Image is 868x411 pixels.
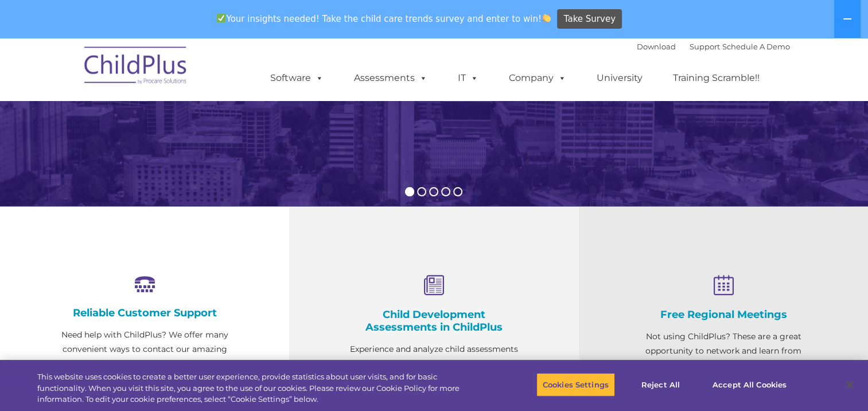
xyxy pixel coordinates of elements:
[837,372,862,397] button: Close
[37,371,477,405] div: This website uses cookies to create a better user experience, provide statistics about user visit...
[446,67,490,90] a: IT
[542,14,551,22] img: 👏
[636,308,811,321] h4: Free Regional Meetings
[57,307,232,319] h4: Reliable Customer Support
[636,329,811,387] p: Not using ChildPlus? These are a great opportunity to network and learn from ChildPlus users. Fin...
[557,9,622,29] a: Take Survey
[159,76,194,84] span: Last name
[690,42,720,51] a: Support
[212,7,556,30] span: Your insights needed! Take the child care trends survey and enter to win!
[536,373,615,397] button: Cookies Settings
[637,42,676,51] a: Download
[661,67,771,90] a: Training Scramble!!
[347,308,521,334] h4: Child Development Assessments in ChildPlus
[497,67,578,90] a: Company
[585,67,654,90] a: University
[722,42,790,51] a: Schedule A Demo
[637,42,790,51] font: |
[57,328,232,400] p: Need help with ChildPlus? We offer many convenient ways to contact our amazing Customer Support r...
[217,14,225,22] img: ✅
[159,123,208,131] span: Phone number
[564,9,616,29] span: Take Survey
[625,373,696,397] button: Reject All
[79,38,193,96] img: ChildPlus by Procare Solutions
[342,67,439,90] a: Assessments
[706,373,793,397] button: Accept All Cookies
[259,67,335,90] a: Software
